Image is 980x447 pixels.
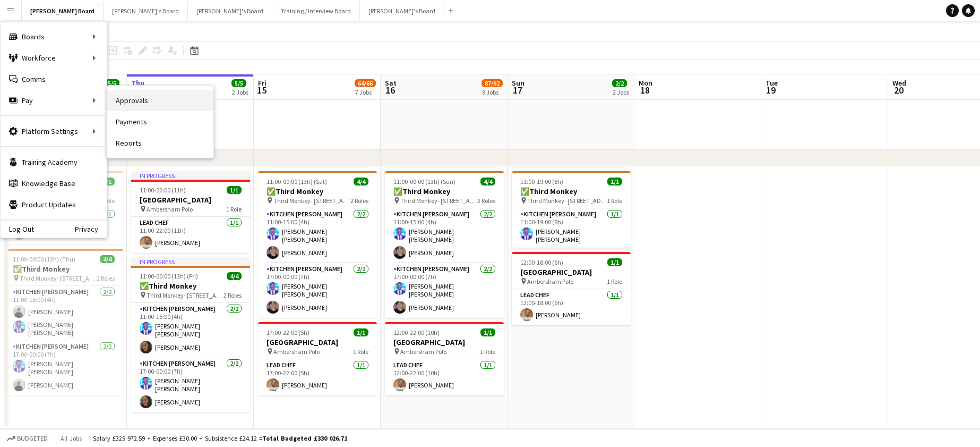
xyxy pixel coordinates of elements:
[354,328,368,336] span: 1/1
[131,257,250,412] app-job-card: In progress11:00-00:00 (13h) (Fri)4/4✅Third Monkey Third Monkey- [STREET_ADDRESS]2 RolesKitchen [...
[400,348,446,356] span: Ambersham Polo
[1,151,107,173] a: Training Academy
[258,78,267,88] span: Fri
[385,338,504,347] h3: [GEOGRAPHIC_DATA]
[1,69,107,90] a: Comms
[639,78,652,88] span: Mon
[258,208,377,263] app-card-role: Kitchen [PERSON_NAME]2/211:00-15:00 (4h)[PERSON_NAME] [PERSON_NAME][PERSON_NAME]
[147,205,193,213] span: Ambersham Polo
[131,358,250,412] app-card-role: Kitchen [PERSON_NAME]2/217:00-00:00 (7h)[PERSON_NAME] [PERSON_NAME][PERSON_NAME]
[477,197,495,205] span: 2 Roles
[131,78,144,88] span: Thu
[17,435,48,442] span: Budgeted
[107,111,213,132] a: Payments
[20,274,97,282] span: Third Monkey- [STREET_ADDRESS]
[93,434,347,442] div: Salary £329 972.59 + Expenses £30.00 + Subsistence £24.12 =
[267,328,310,336] span: 17:00-22:00 (5h)
[764,84,778,96] span: 19
[360,1,444,21] button: [PERSON_NAME]'s Board
[510,84,525,96] span: 17
[258,322,377,395] app-job-card: 17:00-22:00 (5h)1/1[GEOGRAPHIC_DATA] Ambersham Polo1 RoleLead Chef1/117:00-22:00 (5h)[PERSON_NAME]
[355,79,376,87] span: 64/66
[4,341,123,395] app-card-role: Kitchen [PERSON_NAME]2/217:00-00:00 (7h)[PERSON_NAME] [PERSON_NAME][PERSON_NAME]
[385,322,504,395] app-job-card: 12:00-22:00 (10h)1/1[GEOGRAPHIC_DATA] Ambersham Polo1 RoleLead Chef1/112:00-22:00 (10h)[PERSON_NAME]
[107,132,213,154] a: Reports
[131,195,250,205] h3: [GEOGRAPHIC_DATA]
[227,186,242,194] span: 1/1
[231,79,246,87] span: 5/5
[1,90,107,111] div: Pay
[188,1,272,21] button: [PERSON_NAME]'s Board
[512,171,631,248] div: 11:00-19:00 (8h)1/1✅Third Monkey Third Monkey- [STREET_ADDRESS]1 RoleKitchen [PERSON_NAME]1/111:0...
[258,171,377,318] app-job-card: 11:00-00:00 (13h) (Sat)4/4✅Third Monkey Third Monkey- [STREET_ADDRESS]2 RolesKitchen [PERSON_NAME...
[892,78,906,88] span: Wed
[385,171,504,318] app-job-card: 11:00-00:00 (13h) (Sun)4/4✅Third Monkey Third Monkey- [STREET_ADDRESS]2 RolesKitchen [PERSON_NAME...
[891,84,906,96] span: 20
[482,79,503,87] span: 87/92
[262,434,347,442] span: Total Budgeted £330 026.71
[383,84,397,96] span: 16
[131,303,250,358] app-card-role: Kitchen [PERSON_NAME]2/211:00-15:00 (4h)[PERSON_NAME] [PERSON_NAME][PERSON_NAME]
[97,274,115,282] span: 2 Roles
[607,197,622,205] span: 1 Role
[258,187,377,196] h3: ✅Third Monkey
[131,171,250,253] app-job-card: In progress11:00-22:00 (11h)1/1[GEOGRAPHIC_DATA] Ambersham Polo1 RoleLead Chef1/111:00-22:00 (11h...
[520,178,563,185] span: 11:00-19:00 (8h)
[512,267,631,277] h3: [GEOGRAPHIC_DATA]
[512,252,631,325] app-job-card: 12:00-18:00 (6h)1/1[GEOGRAPHIC_DATA] Ambersham Polo1 RoleLead Chef1/112:00-18:00 (6h)[PERSON_NAME]
[393,178,455,185] span: 11:00-00:00 (13h) (Sun)
[354,178,368,185] span: 4/4
[527,277,573,285] span: Ambersham Polo
[607,178,622,185] span: 1/1
[512,78,525,88] span: Sun
[480,328,495,336] span: 1/1
[5,433,49,444] button: Budgeted
[267,178,327,185] span: 11:00-00:00 (13h) (Sat)
[512,187,631,196] h3: ✅Third Monkey
[527,197,607,205] span: Third Monkey- [STREET_ADDRESS]
[1,121,107,142] div: Platform Settings
[258,359,377,395] app-card-role: Lead Chef1/117:00-22:00 (5h)[PERSON_NAME]
[393,328,440,336] span: 12:00-22:00 (10h)
[766,78,778,88] span: Tue
[480,178,495,185] span: 4/4
[273,197,350,205] span: Third Monkey- [STREET_ADDRESS]
[104,1,188,21] button: [PERSON_NAME]'s Board
[385,208,504,263] app-card-role: Kitchen [PERSON_NAME]2/211:00-15:00 (4h)[PERSON_NAME] [PERSON_NAME][PERSON_NAME]
[353,348,368,356] span: 1 Role
[131,171,250,180] div: In progress
[1,173,107,194] a: Knowledge Base
[130,84,144,96] span: 14
[232,88,248,96] div: 2 Jobs
[58,434,84,442] span: All jobs
[140,186,186,194] span: 11:00-22:00 (11h)
[22,1,104,21] button: [PERSON_NAME] Board
[107,90,213,111] a: Approvals
[131,257,250,266] div: In progress
[227,272,242,280] span: 4/4
[258,338,377,347] h3: [GEOGRAPHIC_DATA]
[482,88,502,96] div: 9 Jobs
[613,88,629,96] div: 2 Jobs
[512,208,631,248] app-card-role: Kitchen [PERSON_NAME]1/111:00-19:00 (8h)[PERSON_NAME] [PERSON_NAME]
[140,272,198,280] span: 11:00-00:00 (13h) (Fri)
[131,281,250,291] h3: ✅Third Monkey
[607,277,622,285] span: 1 Role
[100,255,115,263] span: 4/4
[273,348,320,356] span: Ambersham Polo
[256,84,267,96] span: 15
[75,225,107,233] a: Privacy
[272,1,360,21] button: Training / Interview Board
[1,47,107,69] div: Workforce
[4,249,123,395] app-job-card: 11:00-00:00 (13h) (Thu)4/4✅Third Monkey Third Monkey- [STREET_ADDRESS]2 RolesKitchen [PERSON_NAME...
[612,79,627,87] span: 2/2
[4,264,123,274] h3: ✅Third Monkey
